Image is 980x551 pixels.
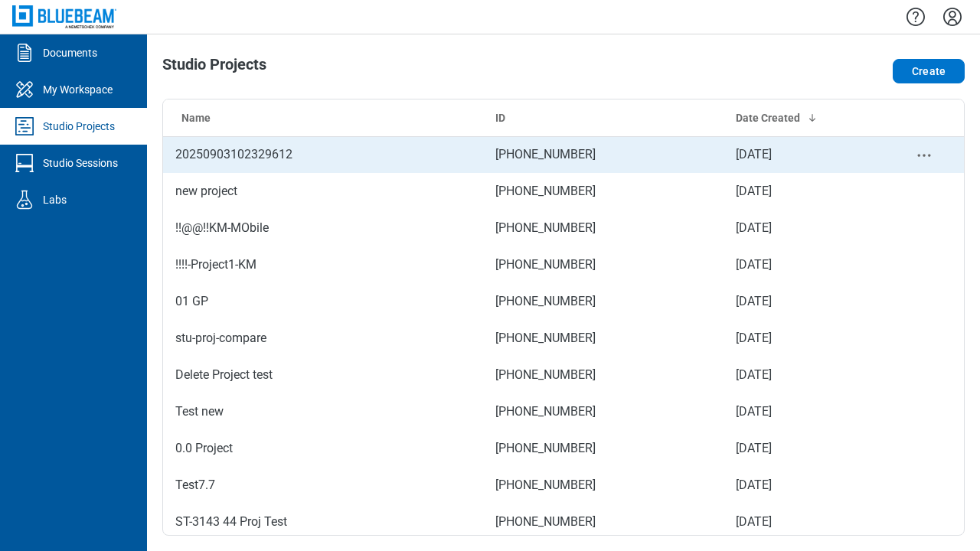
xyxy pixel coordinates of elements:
[12,114,37,139] svg: Studio Projects
[724,210,884,246] td: [DATE]
[12,77,37,102] svg: My Workspace
[12,187,37,212] svg: Labs
[724,430,884,467] td: [DATE]
[724,283,884,320] td: [DATE]
[736,110,871,126] div: Date Created
[162,56,266,80] h1: Studio Projects
[163,173,483,210] td: new project
[163,210,483,246] td: !!@@!!KM-MObile
[163,430,483,467] td: 0.0 Project
[43,82,113,97] div: My Workspace
[495,110,711,126] div: ID
[163,467,483,504] td: Test7.7
[163,393,483,430] td: Test new
[43,192,67,207] div: Labs
[483,430,724,467] td: [PHONE_NUMBER]
[163,320,483,357] td: stu-proj-compare
[163,357,483,393] td: Delete Project test
[163,283,483,320] td: 01 GP
[724,504,884,540] td: [DATE]
[483,283,724,320] td: [PHONE_NUMBER]
[483,210,724,246] td: [PHONE_NUMBER]
[915,146,933,165] button: project-actions-menu
[724,467,884,504] td: [DATE]
[181,110,471,126] div: Name
[12,41,37,65] svg: Documents
[724,136,884,173] td: [DATE]
[483,357,724,393] td: [PHONE_NUMBER]
[724,246,884,283] td: [DATE]
[483,173,724,210] td: [PHONE_NUMBER]
[43,155,118,171] div: Studio Sessions
[483,246,724,283] td: [PHONE_NUMBER]
[483,393,724,430] td: [PHONE_NUMBER]
[724,320,884,357] td: [DATE]
[483,136,724,173] td: [PHONE_NUMBER]
[483,320,724,357] td: [PHONE_NUMBER]
[724,357,884,393] td: [DATE]
[163,504,483,540] td: ST-3143 44 Proj Test
[12,5,116,28] img: Bluebeam, Inc.
[940,4,965,30] button: Settings
[12,151,37,175] svg: Studio Sessions
[724,393,884,430] td: [DATE]
[483,467,724,504] td: [PHONE_NUMBER]
[163,246,483,283] td: !!!!-Project1-KM
[724,173,884,210] td: [DATE]
[43,119,115,134] div: Studio Projects
[43,45,97,60] div: Documents
[893,59,965,83] button: Create
[163,136,483,173] td: 20250903102329612
[483,504,724,540] td: [PHONE_NUMBER]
